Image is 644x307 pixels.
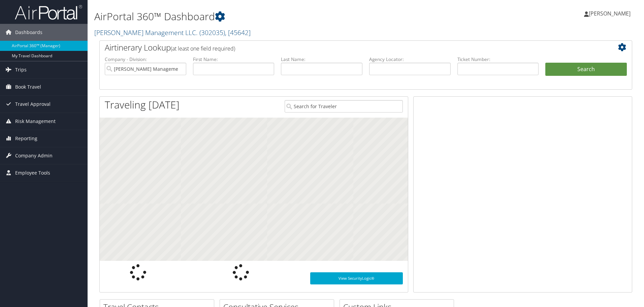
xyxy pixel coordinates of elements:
h1: Traveling [DATE] [105,98,180,112]
span: (at least one field required) [171,45,235,52]
label: First Name: [193,56,275,63]
h2: Airtinerary Lookup [105,42,582,53]
label: Company - Division: [105,56,186,63]
span: Dashboards [15,24,42,41]
label: Ticket Number: [457,56,539,63]
span: , [ 45642 ] [225,28,251,37]
a: [PERSON_NAME] Management LLC. [94,28,251,37]
span: Company Admin [15,147,53,164]
span: Reporting [15,130,37,147]
img: airportal-logo.png [15,4,82,20]
span: ( 302035 ) [199,28,225,37]
label: Last Name: [281,56,362,63]
a: [PERSON_NAME] [584,3,637,24]
span: Employee Tools [15,164,50,181]
span: Risk Management [15,113,56,130]
span: [PERSON_NAME] [589,10,631,17]
span: Book Travel [15,79,41,95]
button: Search [545,63,627,76]
input: Search for Traveler [285,100,403,113]
label: Agency Locator: [369,56,451,63]
span: Travel Approval [15,96,51,113]
a: View SecurityLogic® [310,272,403,284]
h1: AirPortal 360™ Dashboard [94,9,456,24]
span: Trips [15,61,27,78]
